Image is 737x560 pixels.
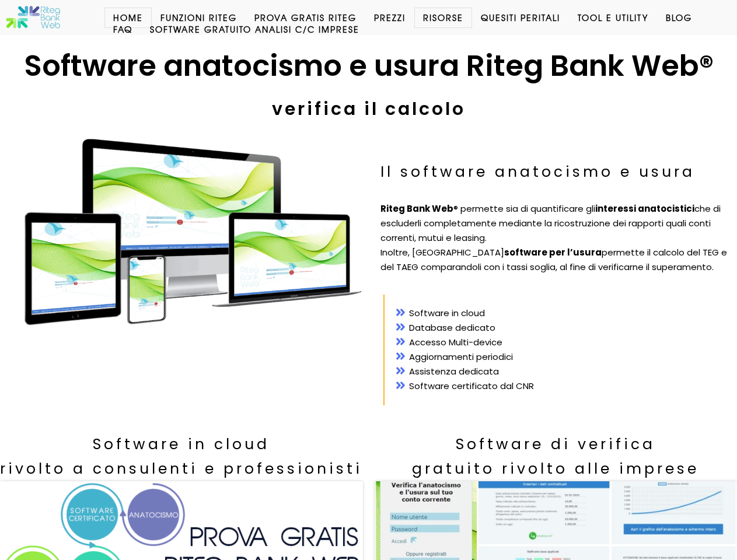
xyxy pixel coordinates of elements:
li: Database dedicato [396,321,717,335]
li: Assistenza dedicata [396,365,717,379]
p: ® permette sia di quantificare gli che di escluderli completamente mediante la ricostruzione dei ... [380,202,732,275]
a: Risorse [414,12,472,23]
a: Home [104,12,152,23]
strong: Riteg Bank Web [380,202,453,215]
a: Tool e Utility [569,12,657,23]
a: Funzioni Riteg [152,12,246,23]
h3: Il software anatocismo e usura [380,160,732,184]
li: Aggiornamenti periodici [396,350,717,365]
strong: software per l’usura [504,246,602,258]
strong: interessi anatocistici [595,202,694,215]
li: Software in cloud [396,306,717,321]
li: Accesso Multi-device [396,335,717,350]
img: Software anatocismo e usura bancaria [6,6,61,29]
a: Software GRATUITO analisi c/c imprese [141,23,368,35]
a: Prova Gratis Riteg [246,12,365,23]
li: Software certificato dal CNR [396,379,717,394]
a: Blog [657,12,701,23]
h1: Software anatocismo e usura Riteg Bank Web® [12,47,725,85]
a: Faq [104,23,141,35]
a: Quesiti Peritali [472,12,569,23]
h2: verifica il calcolo [12,93,725,125]
img: Il software anatocismo Riteg Bank Web, calcolo e verifica di conto corrente, mutuo e leasing [23,136,363,328]
a: Prezzi [365,12,414,23]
